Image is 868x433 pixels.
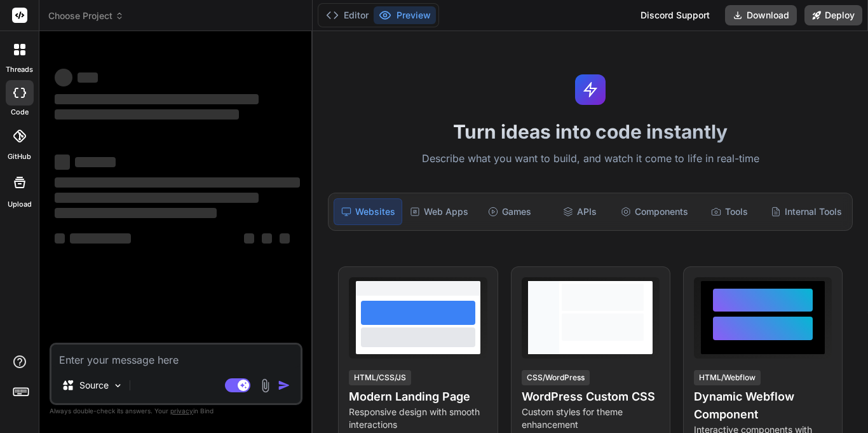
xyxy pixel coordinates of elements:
[278,379,290,392] img: icon
[546,198,613,225] div: APIs
[262,233,272,244] span: ‌
[55,94,259,104] span: ‌
[55,177,300,188] span: ‌
[170,407,193,415] span: privacy
[75,157,116,167] span: ‌
[405,198,473,225] div: Web Apps
[766,198,847,225] div: Internal Tools
[50,405,302,417] p: Always double-check its answers. Your in Bind
[349,388,487,406] h4: Modern Landing Page
[78,72,98,83] span: ‌
[55,208,217,218] span: ‌
[6,64,33,75] label: threads
[258,378,273,393] img: attachment
[321,6,374,24] button: Editor
[522,388,660,406] h4: WordPress Custom CSS
[55,69,72,86] span: ‌
[79,379,109,392] p: Source
[349,370,411,385] div: HTML/CSS/JS
[694,370,761,385] div: HTML/Webflow
[8,199,32,210] label: Upload
[804,5,862,25] button: Deploy
[55,155,70,170] span: ‌
[55,109,239,120] span: ‌
[55,193,259,203] span: ‌
[616,198,693,225] div: Components
[725,5,797,25] button: Download
[476,198,543,225] div: Games
[334,198,402,225] div: Websites
[11,107,29,118] label: code
[70,233,131,244] span: ‌
[522,370,590,385] div: CSS/WordPress
[633,5,717,25] div: Discord Support
[280,233,290,244] span: ‌
[320,151,860,167] p: Describe what you want to build, and watch it come to life in real-time
[48,10,124,22] span: Choose Project
[349,406,487,431] p: Responsive design with smooth interactions
[55,233,65,244] span: ‌
[112,380,123,391] img: Pick Models
[694,388,832,423] h4: Dynamic Webflow Component
[244,233,254,244] span: ‌
[374,6,436,24] button: Preview
[522,406,660,431] p: Custom styles for theme enhancement
[320,120,860,143] h1: Turn ideas into code instantly
[696,198,763,225] div: Tools
[8,151,31,162] label: GitHub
